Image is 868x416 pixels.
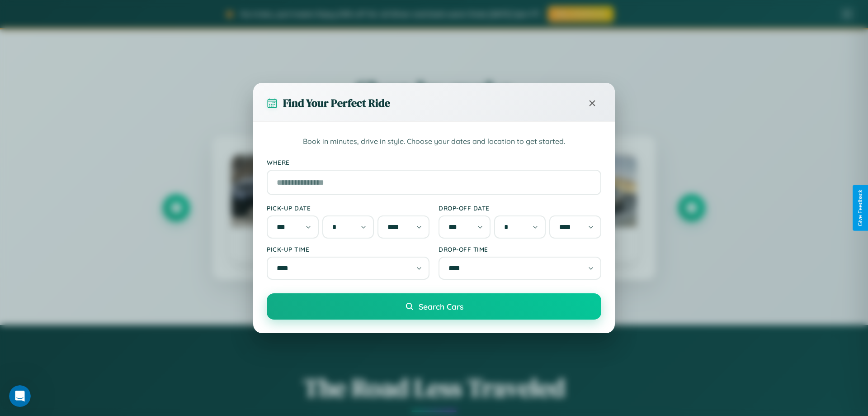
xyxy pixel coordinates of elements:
button: Search Cars [267,293,601,320]
label: Pick-up Time [267,245,429,253]
label: Pick-up Date [267,204,429,212]
label: Drop-off Time [439,245,601,253]
label: Where [267,158,601,166]
h3: Find Your Perfect Ride [283,96,390,110]
label: Drop-off Date [439,204,601,212]
p: Book in minutes, drive in style. Choose your dates and location to get started. [267,136,601,148]
span: Search Cars [419,301,463,311]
